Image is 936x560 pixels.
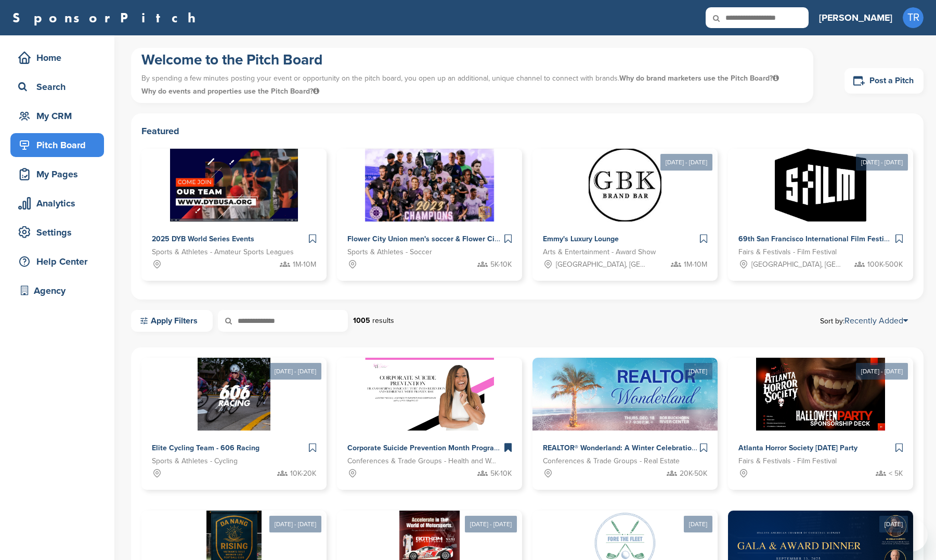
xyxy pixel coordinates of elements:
[680,468,707,479] span: 20K-50K
[619,74,779,83] span: Why do brand marketers use the Pitch Board?
[819,6,892,29] a: [PERSON_NAME]
[10,162,104,186] a: My Pages
[738,235,894,243] span: 69th San Francisco International Film Festival
[347,235,574,243] span: Flower City Union men's soccer & Flower City 1872 women's soccer
[684,516,712,532] div: [DATE]
[738,455,837,467] span: Fairs & Festivals - Film Festival
[844,316,908,326] a: Recently Added
[894,518,928,552] iframe: Button to launch messaging window
[141,69,803,100] p: By spending a few minutes posting your event or opportunity on the pitch board, you open up an ad...
[365,358,495,431] img: Sponsorpitch &
[269,363,321,380] div: [DATE] - [DATE]
[889,468,903,479] span: < 5K
[820,317,908,325] span: Sort by:
[16,194,104,213] div: Analytics
[589,149,661,222] img: Sponsorpitch &
[152,246,294,258] span: Sports & Athletes - Amateur Sports Leagues
[337,149,522,281] a: Sponsorpitch & Flower City Union men's soccer & Flower City 1872 women's soccer Sports & Athletes...
[10,46,104,70] a: Home
[347,246,432,258] span: Sports & Athletes - Soccer
[347,455,496,467] span: Conferences & Trade Groups - Health and Wellness
[16,107,104,125] div: My CRM
[879,516,908,532] div: [DATE]
[684,363,712,380] div: [DATE]
[532,341,718,490] a: [DATE] Sponsorpitch & REALTOR® Wonderland: A Winter Celebration Conferences & Trade Groups - Real...
[141,87,319,96] span: Why do events and properties use the Pitch Board?
[141,50,803,69] h1: Welcome to the Pitch Board
[543,444,696,452] span: REALTOR® Wonderland: A Winter Celebration
[12,11,202,24] a: SponsorPitch
[10,250,104,274] a: Help Center
[819,10,892,25] h3: [PERSON_NAME]
[16,252,104,271] div: Help Center
[738,246,837,258] span: Fairs & Festivals - Film Festival
[10,191,104,215] a: Analytics
[141,341,327,490] a: [DATE] - [DATE] Sponsorpitch & Elite Cycling Team - 606 Racing Sports & Athletes - Cycling 10K-20K
[751,259,845,270] span: [GEOGRAPHIC_DATA], [GEOGRAPHIC_DATA]
[775,149,866,222] img: Sponsorpitch &
[16,165,104,184] div: My Pages
[660,154,712,171] div: [DATE] - [DATE]
[532,358,719,431] img: Sponsorpitch &
[756,358,886,431] img: Sponsorpitch &
[198,358,270,431] img: Sponsorpitch &
[293,259,316,270] span: 1M-10M
[152,444,259,452] span: Elite Cycling Team - 606 Racing
[16,281,104,300] div: Agency
[16,77,104,96] div: Search
[543,246,656,258] span: Arts & Entertainment - Award Show
[365,149,495,222] img: Sponsorpitch &
[16,136,104,154] div: Pitch Board
[856,154,908,171] div: [DATE] - [DATE]
[290,468,316,479] span: 10K-20K
[490,259,512,270] span: 5K-10K
[10,133,104,157] a: Pitch Board
[556,259,649,270] span: [GEOGRAPHIC_DATA], [GEOGRAPHIC_DATA]
[903,7,924,28] span: TR
[347,444,593,452] span: Corporate Suicide Prevention Month Programming with [PERSON_NAME]
[10,220,104,244] a: Settings
[16,223,104,242] div: Settings
[543,455,680,467] span: Conferences & Trade Groups - Real Estate
[465,516,517,532] div: [DATE] - [DATE]
[844,68,924,94] a: Post a Pitch
[170,149,298,222] img: Sponsorpitch &
[684,259,707,270] span: 1M-10M
[10,75,104,99] a: Search
[10,279,104,303] a: Agency
[269,516,321,532] div: [DATE] - [DATE]
[10,104,104,128] a: My CRM
[543,235,619,243] span: Emmy's Luxury Lounge
[141,149,327,281] a: Sponsorpitch & 2025 DYB World Series Events Sports & Athletes - Amateur Sports Leagues 1M-10M
[738,444,857,452] span: Atlanta Horror Society [DATE] Party
[490,468,512,479] span: 5K-10K
[131,310,213,332] a: Apply Filters
[353,316,370,325] strong: 1005
[532,132,718,281] a: [DATE] - [DATE] Sponsorpitch & Emmy's Luxury Lounge Arts & Entertainment - Award Show [GEOGRAPHIC...
[141,124,913,138] h2: Featured
[728,341,913,490] a: [DATE] - [DATE] Sponsorpitch & Atlanta Horror Society [DATE] Party Fairs & Festivals - Film Festi...
[337,358,522,490] a: Sponsorpitch & Corporate Suicide Prevention Month Programming with [PERSON_NAME] Conferences & Tr...
[16,48,104,67] div: Home
[372,316,394,325] span: results
[152,235,254,243] span: 2025 DYB World Series Events
[728,132,913,281] a: [DATE] - [DATE] Sponsorpitch & 69th San Francisco International Film Festival Fairs & Festivals -...
[152,455,238,467] span: Sports & Athletes - Cycling
[867,259,903,270] span: 100K-500K
[856,363,908,380] div: [DATE] - [DATE]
